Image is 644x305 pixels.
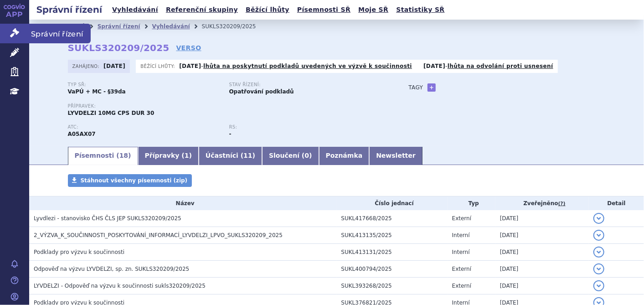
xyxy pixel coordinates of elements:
[229,131,232,137] strong: -
[593,230,604,241] button: detail
[229,82,381,88] p: Stav řízení:
[103,63,125,69] strong: [DATE]
[495,196,589,210] th: Zveřejněno
[452,215,471,222] span: Externí
[140,62,177,70] span: Běžící lhůty:
[423,62,553,70] p: -
[29,3,109,16] h2: Správní řízení
[589,196,644,210] th: Detail
[355,4,391,16] a: Moje SŘ
[409,82,423,93] h3: Tagy
[452,249,470,255] span: Interní
[68,124,220,130] p: ATC:
[243,4,292,16] a: Běžící lhůty
[304,152,309,159] span: 0
[203,63,412,69] a: lhůta na poskytnutí podkladů uvedených ve výzvě k součinnosti
[202,20,268,33] li: SUKLS320209/2025
[163,4,241,16] a: Referenční skupiny
[81,177,188,184] span: Stáhnout všechny písemnosti (zip)
[68,23,86,30] a: Domů
[179,62,412,70] p: -
[185,152,189,159] span: 1
[68,88,126,95] strong: VaPÚ + MC - §39da
[423,63,445,69] strong: [DATE]
[68,82,220,88] p: Typ SŘ:
[337,278,448,295] td: SUKL393268/2025
[593,280,604,291] button: detail
[448,63,553,69] a: lhůta na odvolání proti usnesení
[152,23,190,30] a: Vyhledávání
[176,43,201,52] a: VERSO
[593,213,604,224] button: detail
[448,196,495,210] th: Typ
[72,62,101,70] span: Zahájeno:
[68,103,391,109] p: Přípravek:
[199,147,262,165] a: Účastníci (11)
[119,152,128,159] span: 18
[179,63,201,69] strong: [DATE]
[34,249,124,255] span: Podklady pro výzvu k součinnosti
[337,227,448,244] td: SUKL413135/2025
[495,261,589,278] td: [DATE]
[229,124,381,130] p: RS:
[109,4,161,16] a: Vyhledávání
[452,283,471,289] span: Externí
[68,174,192,187] a: Stáhnout všechny písemnosti (zip)
[558,201,566,207] abbr: (?)
[495,278,589,295] td: [DATE]
[593,247,604,258] button: detail
[428,83,436,92] a: +
[68,42,170,53] strong: SUKLS320209/2025
[369,147,422,165] a: Newsletter
[495,244,589,261] td: [DATE]
[229,88,294,95] strong: Opatřování podkladů
[243,152,252,159] span: 11
[29,196,337,210] th: Název
[337,261,448,278] td: SUKL400794/2025
[495,227,589,244] td: [DATE]
[34,232,283,238] span: 2_VÝZVA_K_SOUČINNOSTI_POSKYTOVÁNÍ_INFORMACÍ_LYVDELZI_LPVO_SUKLS320209_2025
[319,147,370,165] a: Poznámka
[337,196,448,210] th: Číslo jednací
[34,266,189,272] span: Odpověď na výzvu LYVDELZI, sp. zn. SUKLS320209/2025
[34,283,206,289] span: LYVDELZI - Odpověď na výzvu k součinnosti sukls320209/2025
[393,4,447,16] a: Statistiky SŘ
[337,210,448,227] td: SUKL417668/2025
[98,23,140,30] a: Správní řízení
[452,232,470,238] span: Interní
[452,266,471,272] span: Externí
[34,215,181,222] span: Lyvdlezi - stanovisko ČHS ČLS JEP SUKLS320209/2025
[495,210,589,227] td: [DATE]
[593,264,604,274] button: detail
[29,24,91,43] span: Správní řízení
[68,147,138,165] a: Písemnosti (18)
[68,131,96,137] strong: SELADELPAR
[294,4,353,16] a: Písemnosti SŘ
[262,147,319,165] a: Sloučení (0)
[68,110,155,116] span: LYVDELZI 10MG CPS DUR 30
[337,244,448,261] td: SUKL413131/2025
[138,147,199,165] a: Přípravky (1)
